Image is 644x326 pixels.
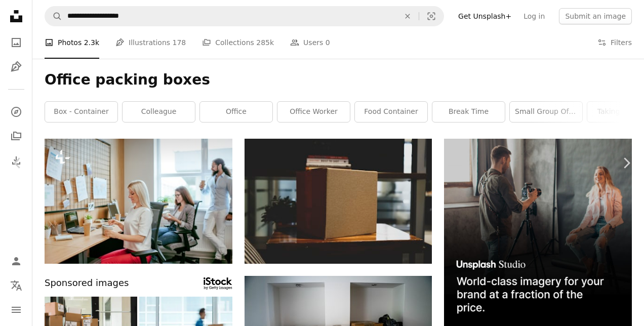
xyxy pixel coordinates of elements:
a: Next [609,114,644,212]
a: food container [355,102,427,122]
img: brown box on wooden surface [245,139,432,264]
a: Photos [6,32,26,53]
a: Explore [6,102,26,122]
h1: Office packing boxes [45,71,632,89]
img: A lunch time in the office. Three business people having their lunch from lunch boxes in the mode... [45,139,232,264]
span: 285k [256,37,274,48]
a: box - container [45,102,117,122]
a: office worker [277,102,350,122]
a: Collections 285k [202,26,274,59]
button: Search Unsplash [45,7,62,26]
a: break time [432,102,505,122]
button: Language [6,275,26,296]
a: brown box on wooden surface [245,196,432,206]
button: Visual search [419,7,444,26]
a: small group of person [510,102,582,122]
a: Get Unsplash+ [452,8,517,24]
a: A lunch time in the office. Three business people having their lunch from lunch boxes in the mode... [45,196,232,206]
button: Menu [6,300,26,320]
span: Sponsored images [45,276,129,291]
a: Log in / Sign up [6,251,26,271]
span: 0 [326,37,330,48]
a: Log in [517,8,551,24]
a: Illustrations 178 [115,26,186,59]
span: 178 [173,37,186,48]
button: Clear [396,7,419,26]
form: Find visuals sitewide [45,6,444,26]
a: colleague [123,102,195,122]
button: Filters [597,26,632,59]
a: office [200,102,272,122]
a: Users 0 [290,26,330,59]
a: Illustrations [6,57,26,77]
button: Submit an image [559,8,632,24]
